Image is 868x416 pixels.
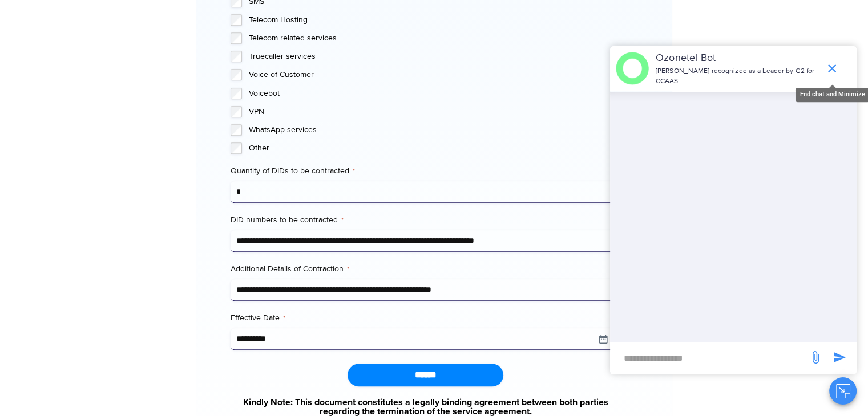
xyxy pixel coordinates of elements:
[804,346,827,369] span: send message
[829,377,857,405] button: Close chat
[249,69,620,80] label: Voice of Customer
[616,52,649,85] img: header
[231,312,620,324] label: Effective Date
[821,57,843,80] span: end chat or minimize
[656,51,819,66] p: Ozonetel Bot
[828,346,851,369] span: send message
[231,398,620,416] a: Kindly Note: This document constitutes a legally binding agreement between both parties regarding...
[231,165,620,177] label: Quantity of DIDs to be contracted
[249,142,620,154] label: Other
[249,14,620,26] label: Telecom Hosting
[231,214,620,226] label: DID numbers to be contracted
[616,348,803,369] div: new-msg-input
[249,51,620,62] label: Truecaller services
[249,124,620,136] label: WhatsApp services
[249,88,620,99] label: Voicebot
[249,106,620,117] label: VPN
[656,66,819,87] p: [PERSON_NAME] recognized as a Leader by G2 for CCAAS
[249,32,620,44] label: Telecom related services
[231,263,620,275] label: Additional Details of Contraction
